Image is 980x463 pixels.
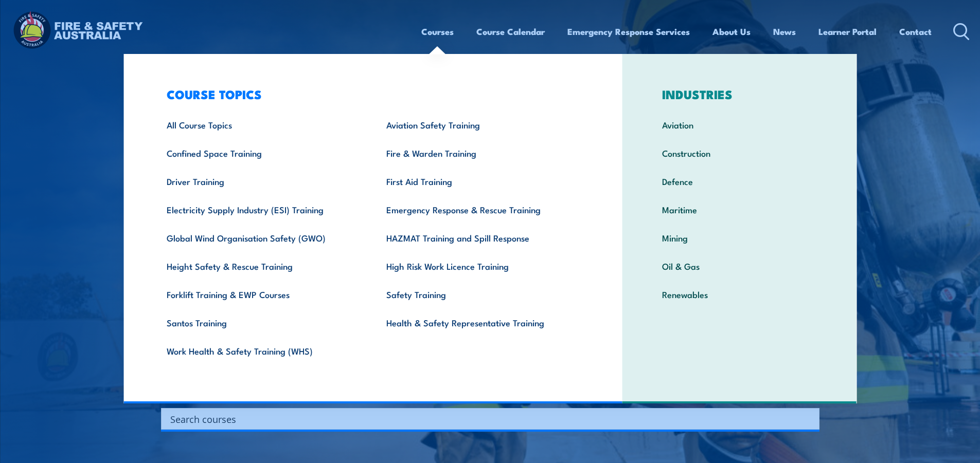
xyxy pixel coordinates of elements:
a: Aviation [646,110,833,139]
a: News [773,18,796,45]
form: Search form [172,412,799,426]
button: Search magnifier button [801,412,816,426]
a: High Risk Work Licence Training [370,252,590,280]
a: All Course Topics [151,110,370,139]
a: Fire & Warden Training [370,139,590,167]
a: Maritime [646,195,833,224]
a: About Us [712,18,751,45]
a: Course Calendar [476,18,545,45]
h3: COURSE TOPICS [151,87,590,101]
a: Renewables [646,280,833,308]
a: Learner Portal [818,18,877,45]
a: Emergency Response Services [567,18,690,45]
a: Emergency Response & Rescue Training [370,195,590,224]
a: Global Wind Organisation Safety (GWO) [151,224,370,252]
a: Confined Space Training [151,139,370,167]
input: Search input [170,411,797,427]
a: Defence [646,167,833,195]
a: Health & Safety Representative Training [370,308,590,337]
a: Courses [421,18,454,45]
h4: SEARCH OVER 120 COURSES [161,393,819,404]
h3: INDUSTRIES [646,87,833,101]
a: Mining [646,224,833,252]
a: First Aid Training [370,167,590,195]
a: Santos Training [151,308,370,337]
a: Construction [646,139,833,167]
a: HAZMAT Training and Spill Response [370,224,590,252]
a: Electricity Supply Industry (ESI) Training [151,195,370,224]
a: Aviation Safety Training [370,110,590,139]
a: Height Safety & Rescue Training [151,252,370,280]
a: Contact [899,18,932,45]
a: Oil & Gas [646,252,833,280]
a: Forklift Training & EWP Courses [151,280,370,308]
a: Work Health & Safety Training (WHS) [151,337,370,365]
a: Safety Training [370,280,590,308]
a: Driver Training [151,167,370,195]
